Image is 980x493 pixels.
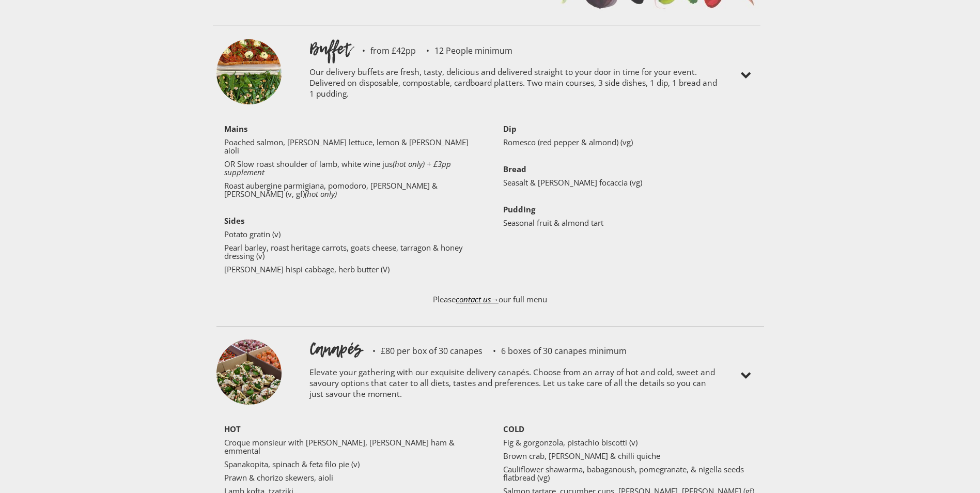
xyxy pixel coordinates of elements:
[503,219,756,227] p: Seasonal fruit & almond tart
[503,424,524,434] strong: COLD
[305,189,337,199] em: (hot only)
[352,47,416,55] p: from £42pp
[309,60,718,109] p: Our delivery buffets are fresh, tasty, delicious and delivered straight to your door in time for ...
[224,460,477,468] p: Spanakopita, spinach & feta filo pie (v)
[224,215,244,226] strong: Sides
[503,164,526,174] strong: Bread
[456,294,499,304] a: contact us→
[224,243,477,260] p: Pearl barley, roast heritage carrots, goats cheese, tarragon & honey dressing (v)
[309,337,362,360] h1: Canapés
[503,138,756,146] p: Romesco (red pepper & almond) (vg)
[416,47,512,55] p: 12 People minimum
[503,124,517,134] strong: Dip
[224,203,477,211] p: ‍
[224,438,477,455] p: Croque monsieur with [PERSON_NAME], [PERSON_NAME] ham & emmental
[224,230,477,238] p: Potato gratin (v)
[503,465,756,482] p: Cauliflower shawarma, babaganoush, pomegranate, & nigella seeds flatbread (vg)
[224,265,477,273] p: [PERSON_NAME] hispi cabbage, herb butter (V)
[503,151,756,160] p: ‍
[216,285,764,324] p: Please our full menu
[362,347,483,355] p: £80 per box of 30 canapes
[503,178,756,187] p: Seasalt & [PERSON_NAME] focaccia (vg)
[503,452,756,460] p: Brown crab, [PERSON_NAME] & chilli quiche
[224,160,477,176] p: OR Slow roast shoulder of lamb, white wine jus
[503,438,756,446] p: Fig & gorgonzola, pistachio biscotti (v)
[224,125,477,133] p: ‍
[224,181,477,198] p: Roast aubergine parmigiana, pomodoro, [PERSON_NAME] & [PERSON_NAME] (v, gf)
[224,159,451,177] em: (hot only) + £3pp supplement
[224,473,477,482] p: Prawn & chorizo skewers, aioli
[483,347,627,355] p: 6 boxes of 30 canapes minimum
[224,424,241,434] strong: HOT
[503,192,756,200] p: ‍
[503,204,535,214] strong: Pudding
[224,138,477,155] p: Poached salmon, [PERSON_NAME] lettuce, lemon & [PERSON_NAME] aioli
[309,360,718,409] p: Elevate your gathering with our exquisite delivery canapés. Choose from an array of hot and cold,...
[224,124,247,134] strong: Mains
